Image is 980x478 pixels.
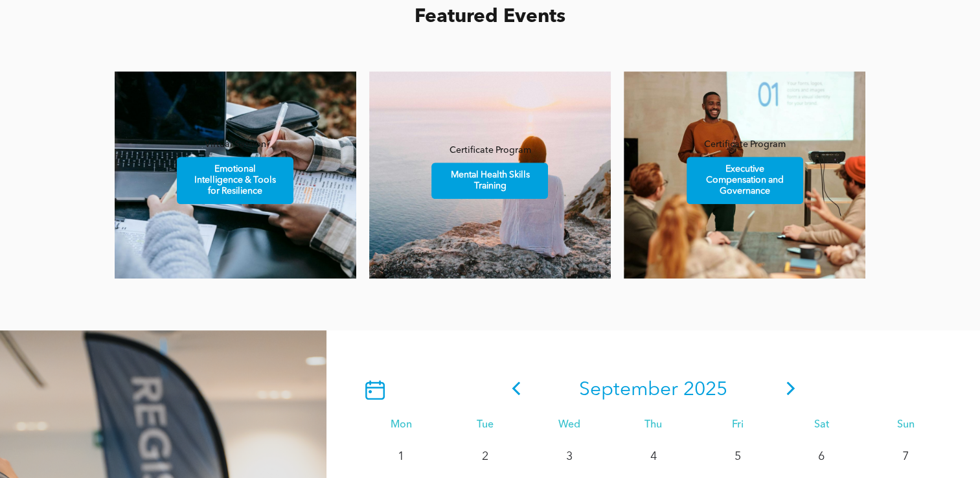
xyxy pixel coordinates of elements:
[611,419,696,431] div: Thu
[689,157,801,203] span: Executive Compensation and Governance
[177,157,293,204] a: Emotional Intelligence & Tools for Resilience
[527,419,611,431] div: Wed
[642,445,665,468] p: 4
[433,163,546,198] span: Mental Health Skills Training
[696,419,780,431] div: Fri
[894,445,917,468] p: 7
[558,445,581,468] p: 3
[779,419,863,431] div: Sat
[579,380,678,400] span: September
[683,380,727,400] span: 2025
[431,163,548,199] a: Mental Health Skills Training
[359,419,443,431] div: Mon
[179,157,291,203] span: Emotional Intelligence & Tools for Resilience
[415,7,565,27] span: Featured Events
[443,419,527,431] div: Tue
[473,445,497,468] p: 2
[725,445,749,468] p: 5
[810,445,833,468] p: 6
[687,157,803,204] a: Executive Compensation and Governance
[863,419,948,431] div: Sun
[389,445,413,468] p: 1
